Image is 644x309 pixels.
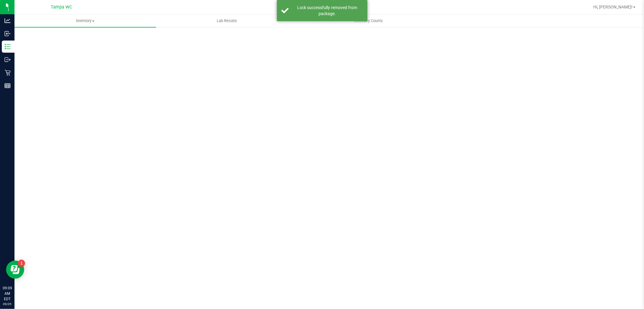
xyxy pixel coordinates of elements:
[292,5,363,17] div: Lock successfully removed from package.
[3,302,12,306] p: 09/25
[156,15,298,27] a: Lab Results
[3,285,12,302] p: 09:09 AM EDT
[5,70,11,76] inline-svg: Retail
[14,18,156,24] span: Inventory
[5,83,11,89] inline-svg: Reports
[346,18,391,24] span: Inventory Counts
[18,260,25,267] iframe: Resource center unread badge
[14,15,156,27] a: Inventory
[298,15,439,27] a: Inventory Counts
[5,44,11,50] inline-svg: Inventory
[51,5,72,10] span: Tampa WC
[5,57,11,63] inline-svg: Outbound
[6,261,24,279] iframe: Resource center
[209,18,245,24] span: Lab Results
[5,18,11,24] inline-svg: Analytics
[5,31,11,37] inline-svg: Inbound
[593,5,633,9] span: Hi, [PERSON_NAME]!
